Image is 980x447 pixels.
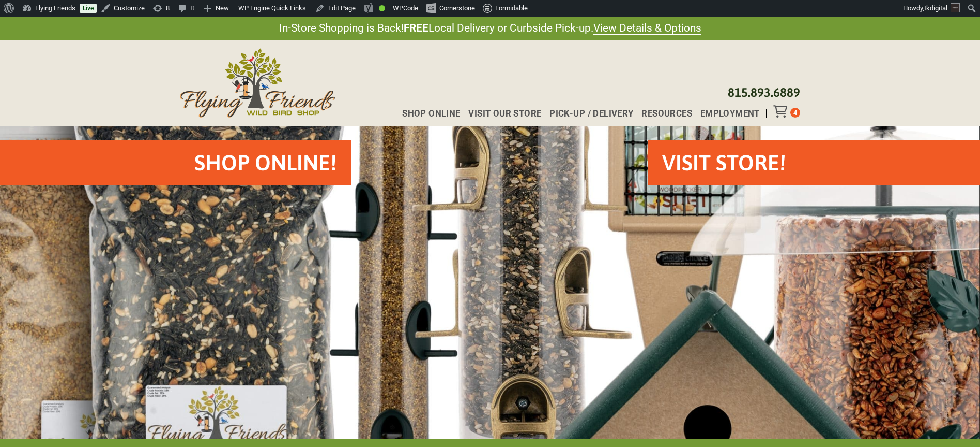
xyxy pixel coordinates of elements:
a: View Details & Options [593,22,701,35]
a: Visit Our Store [460,109,541,118]
a: Shop Online [394,109,460,118]
a: Pick-up / Delivery [541,109,633,118]
h2: Shop Online! [194,148,336,178]
strong: FREE [404,22,428,34]
span: In-Store Shopping is Back! Local Delivery or Curbside Pick-up. [279,21,701,36]
span: 4 [793,109,797,117]
a: 815.893.6889 [728,85,800,99]
span: Pick-up / Delivery [549,109,634,118]
span: Shop Online [402,109,461,118]
h2: VISIT STORE! [662,148,786,178]
a: Resources [633,109,692,118]
span: Employment [700,109,760,118]
span: tkdigital [924,4,947,12]
a: Live [80,4,97,13]
img: Flying Friends Wild Bird Shop Logo [180,48,335,118]
a: Employment [692,109,760,118]
span: Resources [641,109,692,118]
div: Good [379,5,385,11]
span: Visit Our Store [468,109,541,118]
div: Toggle Off Canvas Content [773,105,790,118]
